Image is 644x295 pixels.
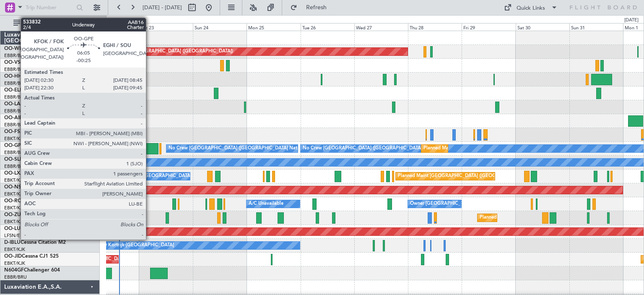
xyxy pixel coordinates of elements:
a: EBBR/BRU [4,122,27,128]
span: OO-LAH [4,102,24,107]
a: OO-LXACessna Citation CJ4 [4,171,70,176]
div: [DATE] [624,17,639,24]
div: No Crew [GEOGRAPHIC_DATA] ([GEOGRAPHIC_DATA] National) [303,142,443,155]
a: OO-LUXCessna Citation CJ4 [4,226,70,231]
a: OO-AIEFalcon 7X [4,115,45,120]
a: LFSN/ENC [4,232,27,239]
div: Owner [GEOGRAPHIC_DATA]-[GEOGRAPHIC_DATA] [410,198,523,210]
span: Refresh [299,5,334,10]
a: EBBR/BRU [4,94,27,100]
a: OO-ELKFalcon 8X [4,88,46,93]
div: Fri 29 [462,23,515,31]
input: Trip Number [26,1,74,14]
a: D-IBLUCessna Citation M2 [4,240,66,245]
span: OO-ZUN [4,212,25,217]
div: Fri 22 [86,23,139,31]
div: [DATE] [108,17,122,24]
a: EBBR/BRU [4,108,27,114]
div: Planned Maint [GEOGRAPHIC_DATA] ([GEOGRAPHIC_DATA] National) [423,142,575,155]
span: OO-SLM [4,157,24,162]
div: A/C Unavailable [GEOGRAPHIC_DATA] ([GEOGRAPHIC_DATA] National) [57,170,213,183]
span: OO-GPE [4,143,24,148]
a: EBBR/BRU [4,80,27,86]
span: OO-WLP [4,46,25,51]
a: EBBR/BRU [4,52,27,59]
span: All Aircraft [22,20,88,26]
button: All Aircraft [9,16,91,30]
span: OO-LXA [4,171,24,176]
a: EBBR/BRU [4,274,27,280]
span: OO-ELK [4,88,23,93]
a: EBKT/KJK [4,246,25,253]
div: Sat 30 [516,23,569,31]
a: OO-LAHFalcon 7X [4,102,47,107]
span: OO-HHO [4,74,26,79]
a: OO-VSFFalcon 8X [4,60,47,65]
span: OO-VSF [4,60,23,65]
a: OO-NSGCessna Citation CJ4 [4,185,72,190]
div: Sat 23 [139,23,193,31]
button: Refresh [286,1,337,14]
div: No Crew Kortrijk-[GEOGRAPHIC_DATA] [88,239,174,252]
a: EBKT/KJK [4,136,25,142]
span: [DATE] - [DATE] [143,4,182,11]
span: OO-JID [4,254,22,259]
a: EBKT/KJK [4,205,25,211]
a: EBKT/KJK [4,219,25,225]
a: EBBR/BRU [4,163,27,170]
a: OO-WLPGlobal 5500 [4,46,53,51]
div: Planned Maint [GEOGRAPHIC_DATA] ([GEOGRAPHIC_DATA]) [101,45,233,58]
a: OO-ROKCessna Citation CJ4 [4,198,72,204]
a: N604GFChallenger 604 [4,268,60,273]
div: Mon 25 [247,23,300,31]
div: A/C Unavailable [249,198,283,210]
div: Sun 24 [193,23,247,31]
span: OO-LUX [4,226,24,231]
div: Sun 31 [569,23,623,31]
a: OO-JIDCessna CJ1 525 [4,254,59,259]
button: Quick Links [500,1,562,14]
a: EBBR/BRU [4,66,27,73]
span: OO-NSG [4,185,25,190]
div: Thu 28 [408,23,462,31]
a: OO-FSXFalcon 7X [4,129,47,134]
a: OO-SLMCessna Citation XLS [4,157,71,162]
a: OO-HHOFalcon 8X [4,74,49,79]
span: OO-FSX [4,129,23,134]
div: Tue 26 [301,23,354,31]
a: EBKT/KJK [4,177,25,183]
div: Quick Links [517,4,545,13]
a: OO-GPEFalcon 900EX EASy II [4,143,74,148]
a: OO-ZUNCessna Citation CJ4 [4,212,72,217]
div: Planned Maint [GEOGRAPHIC_DATA] ([GEOGRAPHIC_DATA]) [47,253,179,266]
span: D-IBLU [4,240,21,245]
span: OO-AIE [4,115,22,120]
a: EBBR/BRU [4,149,27,156]
span: N604GF [4,268,24,273]
a: EBKT/KJK [4,260,25,266]
span: OO-ROK [4,198,25,204]
div: No Crew [GEOGRAPHIC_DATA] ([GEOGRAPHIC_DATA] National) [169,142,309,155]
div: Wed 27 [354,23,408,31]
a: EBKT/KJK [4,191,25,197]
div: Planned Maint [GEOGRAPHIC_DATA] ([GEOGRAPHIC_DATA] National) [398,170,550,183]
div: Planned Maint Kortrijk-[GEOGRAPHIC_DATA] [480,211,577,224]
